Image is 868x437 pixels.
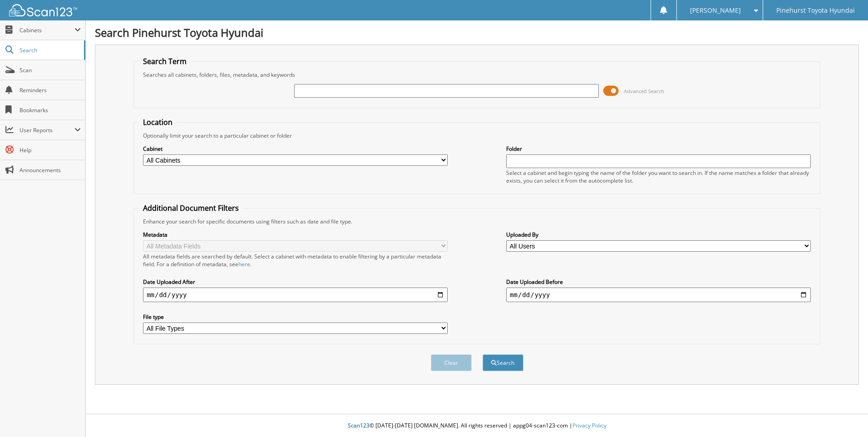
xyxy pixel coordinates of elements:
[20,66,81,74] span: Scan
[138,56,191,66] legend: Search Term
[20,86,81,94] span: Reminders
[483,354,523,371] button: Search
[506,145,811,153] label: Folder
[431,354,472,371] button: Clear
[143,231,448,238] label: Metadata
[86,415,868,437] div: © [DATE]-[DATE] [DOMAIN_NAME]. All rights reserved | appg04-scan123-com |
[20,46,79,54] span: Search
[95,25,859,40] h1: Search Pinehurst Toyota Hyundai
[143,145,448,153] label: Cabinet
[506,278,811,286] label: Date Uploaded Before
[138,132,815,139] div: Optionally limit your search to a particular cabinet or folder
[572,422,607,429] a: Privacy Policy
[506,169,811,184] div: Select a cabinet and begin typing the name of the folder you want to search in. If the name match...
[690,8,741,13] span: [PERSON_NAME]
[506,288,811,302] input: end
[506,231,811,238] label: Uploaded By
[138,203,243,213] legend: Additional Document Filters
[9,4,77,16] img: scan123-logo-white.svg
[138,218,815,225] div: Enhance your search for specific documents using filters such as date and file type.
[238,260,250,268] a: here
[20,126,74,134] span: User Reports
[624,88,664,94] span: Advanced Search
[143,313,448,321] label: File type
[143,278,448,286] label: Date Uploaded After
[348,422,370,429] span: Scan123
[20,166,81,174] span: Announcements
[138,71,815,79] div: Searches all cabinets, folders, files, metadata, and keywords
[20,146,81,154] span: Help
[20,106,81,114] span: Bookmarks
[143,288,448,302] input: start
[138,117,177,127] legend: Location
[143,253,448,268] div: All metadata fields are searched by default. Select a cabinet with metadata to enable filtering b...
[776,8,855,13] span: Pinehurst Toyota Hyundai
[20,26,74,34] span: Cabinets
